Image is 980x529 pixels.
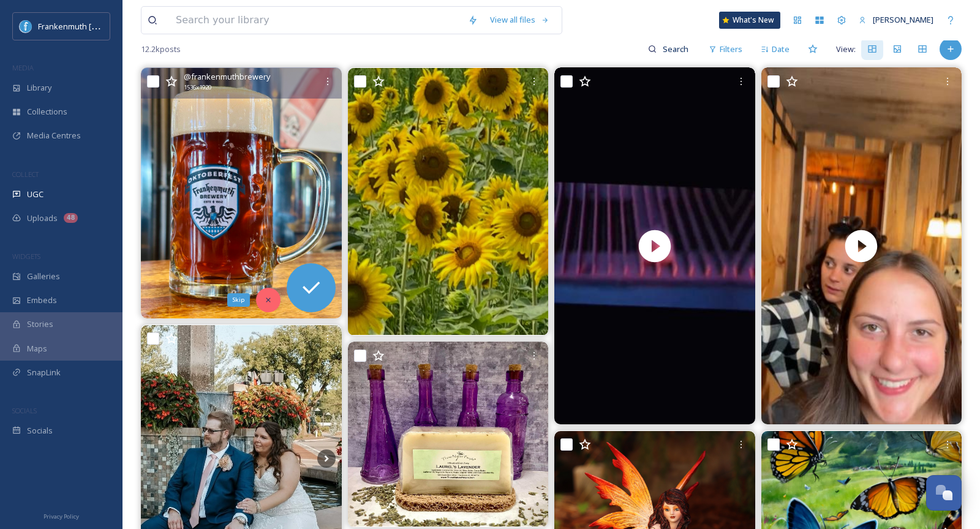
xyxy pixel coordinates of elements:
video: A beautiful night glow during the Balloons over Bavarian Inn event memorial day weekend in Franke... [554,67,755,424]
div: 48 [64,213,78,223]
span: Maps [27,343,47,355]
img: These mugs just got here and they are already going fast 🍺🔥 Hopefully they will last until Franke... [141,68,342,318]
span: Privacy Policy [43,512,79,520]
span: COLLECT [12,170,39,179]
img: thumbnail [554,67,755,424]
a: View all files [484,8,556,32]
span: MEDIA [12,63,34,72]
span: Socials [27,425,53,437]
span: 1536 x 1920 [184,83,211,92]
a: [PERSON_NAME] [853,8,940,32]
span: SnapLink [27,367,61,378]
span: UGC [27,189,43,200]
span: [PERSON_NAME] [873,14,933,25]
div: Skip [227,293,250,307]
span: Stories [27,318,53,330]
span: Uploads [27,212,58,224]
video: I’ll never grow tired of glamming beauties up on wedding days! Thank you for allowing me to be a ... [761,67,962,424]
a: What's New [719,12,780,29]
span: Frankenmuth [US_STATE] [38,20,130,32]
img: The mornings begin to start off a little bit cooler and the sun starts to rise just a little bit ... [348,342,549,527]
button: Open Chat [926,475,962,511]
span: View: [836,43,856,55]
span: Collections [27,106,67,118]
img: Lazy, hazy, golden summer. #golden #summer #sunflower #augustflowers #flowerfestival #frankenmuth [348,68,549,336]
span: Media Centres [27,130,81,141]
span: 12.2k posts [141,43,181,55]
span: Galleries [27,271,60,282]
span: Date [772,43,790,55]
span: SOCIALS [12,406,37,415]
span: WIDGETS [12,252,40,261]
span: Library [27,82,51,94]
span: Embeds [27,295,57,306]
input: Search [657,37,696,61]
img: Social%20Media%20PFP%202025.jpg [20,20,32,32]
span: @ frankenmuthbrewery [184,71,270,83]
a: Privacy Policy [43,508,79,523]
input: Search your library [170,7,462,34]
img: thumbnail [761,67,962,424]
span: Filters [720,43,742,55]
